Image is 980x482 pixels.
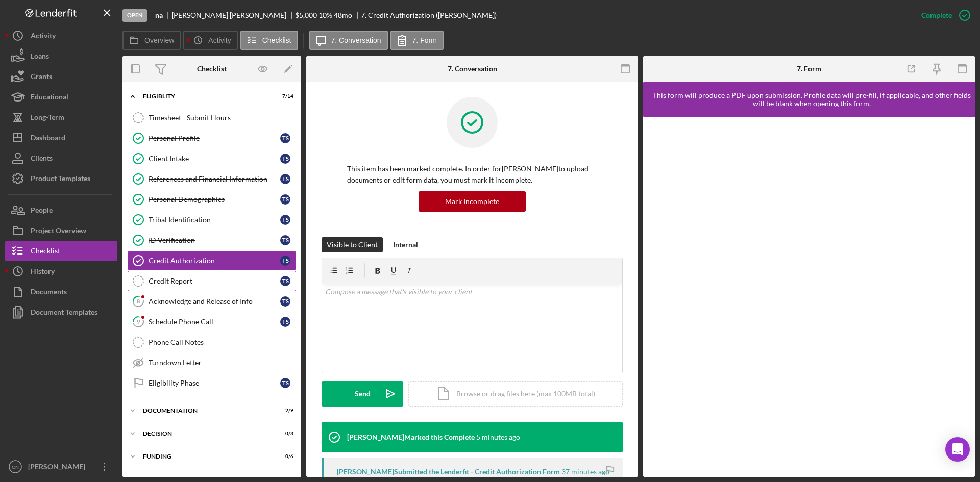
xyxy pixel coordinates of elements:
div: 10 % [318,11,332,19]
button: 7. Conversation [309,31,388,50]
button: Visible to Client [322,237,383,252]
label: Checklist [262,36,291,44]
div: Mark Incomplete [445,191,499,212]
button: Complete [911,5,975,26]
tspan: 9 [137,318,140,325]
div: Checklist [197,65,227,73]
tspan: 8 [137,298,140,305]
div: 7. Form [797,65,821,73]
label: 7. Conversation [331,36,381,44]
time: 2025-09-23 17:47 [561,468,609,476]
a: ID VerificationTS [128,230,296,250]
div: Eligibility Phase [149,379,280,387]
div: 48 mo [334,11,352,19]
div: Send [355,381,371,407]
a: Credit AuthorizationTS [128,250,296,271]
div: 0 / 3 [275,430,293,437]
text: CN [12,464,19,470]
button: Send [322,381,403,407]
a: Turndown Letter [128,352,296,373]
button: CN[PERSON_NAME] [5,456,117,477]
a: Eligibility PhaseTS [128,373,296,393]
button: Activity [183,31,237,50]
a: References and Financial InformationTS [128,169,296,189]
div: T S [280,133,290,143]
div: Eligiblity [143,93,268,99]
div: 7 / 14 [275,93,293,99]
div: Timesheet - Submit Hours [149,114,296,122]
a: Timesheet - Submit Hours [128,108,296,128]
div: Complete [921,5,952,26]
div: T S [280,154,290,164]
div: T S [280,215,290,225]
div: T S [280,378,290,388]
div: Credit Authorization [149,257,280,265]
div: 7. Credit Authorization ([PERSON_NAME]) [361,11,497,19]
div: Turndown Letter [149,359,296,367]
button: Checklist [240,31,298,50]
span: $5,000 [295,11,317,19]
div: T S [280,317,290,327]
a: Client IntakeTS [128,148,296,169]
a: Personal ProfileTS [128,128,296,148]
label: Activity [208,36,231,44]
button: Internal [388,237,423,252]
div: Client Intake [149,155,280,163]
a: 8Acknowledge and Release of InfoTS [128,291,296,312]
label: Overview [144,36,174,44]
a: Personal DemographicsTS [128,189,296,210]
div: This form will produce a PDF upon submission. Profile data will pre-fill, if applicable, and othe... [648,91,975,108]
div: Phone Call Notes [149,338,296,346]
div: T S [280,174,290,184]
div: References and Financial Information [149,175,280,183]
div: Acknowledge and Release of Info [149,297,280,306]
a: Tribal IdentificationTS [128,210,296,230]
div: T S [280,256,290,266]
b: na [155,11,163,19]
div: 7. Conversation [448,65,497,73]
div: Schedule Phone Call [149,318,280,326]
div: [PERSON_NAME] Marked this Complete [347,433,475,441]
div: Tribal Identification [149,216,280,224]
p: This item has been marked complete. In order for [PERSON_NAME] to upload documents or edit form d... [347,163,597,186]
div: Decision [143,430,268,437]
div: Open [122,9,147,22]
iframe: Lenderfit form [653,128,966,467]
div: [PERSON_NAME] [PERSON_NAME] [171,11,295,19]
